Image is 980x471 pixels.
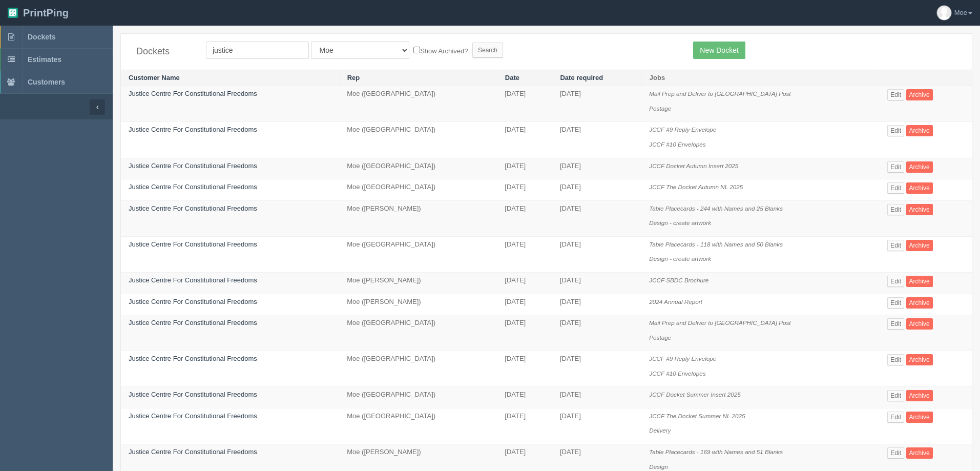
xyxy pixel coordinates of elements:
[413,47,420,53] input: Show Archived?
[649,141,705,148] i: JCCF #10 Envelopes
[906,161,933,173] a: Archive
[552,315,641,351] td: [DATE]
[649,205,783,212] i: Table Placecards - 244 with Names and 25 Blanks
[906,182,933,194] a: Archive
[497,351,552,387] td: [DATE]
[339,236,497,272] td: Moe ([GEOGRAPHIC_DATA])
[906,240,933,251] a: Archive
[497,294,552,315] td: [DATE]
[649,277,708,283] i: JCCF SBDC Brochure
[906,412,933,423] a: Archive
[906,125,933,136] a: Archive
[28,55,61,64] span: Estimates
[552,158,641,179] td: [DATE]
[339,408,497,444] td: Moe ([GEOGRAPHIC_DATA])
[497,236,552,272] td: [DATE]
[472,43,503,58] input: Search
[649,463,668,470] i: Design
[649,183,743,190] i: JCCF The Docket Autumn NL 2025
[552,122,641,158] td: [DATE]
[129,240,257,248] a: Justice Centre For Constitutional Freedoms
[906,390,933,401] a: Archive
[347,74,360,81] a: Rep
[339,122,497,158] td: Moe ([GEOGRAPHIC_DATA])
[560,74,603,81] a: Date required
[641,70,880,86] th: Jobs
[129,204,257,212] a: Justice Centre For Constitutional Freedoms
[937,6,951,20] img: avatar_default-7531ab5dedf162e01f1e0bb0964e6a185e93c5c22dfe317fb01d7f8cd2b1632c.jpg
[552,200,641,236] td: [DATE]
[649,255,711,262] i: Design - create artwork
[497,408,552,444] td: [DATE]
[497,86,552,122] td: [DATE]
[649,105,671,112] i: Postage
[497,158,552,179] td: [DATE]
[649,219,711,226] i: Design - create artwork
[8,8,18,18] img: logo-3e63b451c926e2ac314895c53de4908e5d424f24456219fb08d385ab2e579770.png
[339,158,497,179] td: Moe ([GEOGRAPHIC_DATA])
[339,200,497,236] td: Moe ([PERSON_NAME])
[552,236,641,272] td: [DATE]
[649,319,790,326] i: Mail Prep and Deliver to [GEOGRAPHIC_DATA] Post
[206,42,309,59] input: Customer Name
[552,294,641,315] td: [DATE]
[649,241,783,248] i: Table Placecards - 118 with Names and 50 Blanks
[129,276,257,284] a: Justice Centre For Constitutional Freedoms
[887,125,904,136] a: Edit
[129,391,257,398] a: Justice Centre For Constitutional Freedoms
[339,179,497,201] td: Moe ([GEOGRAPHIC_DATA])
[129,298,257,305] a: Justice Centre For Constitutional Freedoms
[129,448,257,456] a: Justice Centre For Constitutional Freedoms
[649,370,705,377] i: JCCF #10 Envelopes
[649,355,716,362] i: JCCF #9 Reply Envelope
[693,42,745,59] a: New Docket
[887,240,904,251] a: Edit
[887,354,904,365] a: Edit
[649,448,783,455] i: Table Placecards - 169 with Names and 51 Blanks
[129,126,257,133] a: Justice Centre For Constitutional Freedoms
[552,387,641,408] td: [DATE]
[129,319,257,326] a: Justice Centre For Constitutional Freedoms
[649,391,740,398] i: JCCF Docket Summer Insert 2025
[552,179,641,201] td: [DATE]
[887,89,904,100] a: Edit
[906,318,933,330] a: Archive
[649,90,790,97] i: Mail Prep and Deliver to [GEOGRAPHIC_DATA] Post
[887,318,904,330] a: Edit
[649,162,738,169] i: JCCF Docket Autumn Insert 2025
[887,297,904,309] a: Edit
[906,354,933,365] a: Archive
[649,126,716,133] i: JCCF #9 Reply Envelope
[887,390,904,401] a: Edit
[129,90,257,97] a: Justice Centre For Constitutional Freedoms
[906,297,933,309] a: Archive
[497,179,552,201] td: [DATE]
[497,272,552,294] td: [DATE]
[339,294,497,315] td: Moe ([PERSON_NAME])
[649,334,671,341] i: Postage
[136,47,191,57] h4: Dockets
[339,86,497,122] td: Moe ([GEOGRAPHIC_DATA])
[552,272,641,294] td: [DATE]
[497,200,552,236] td: [DATE]
[129,355,257,362] a: Justice Centre For Constitutional Freedoms
[497,315,552,351] td: [DATE]
[413,45,468,56] label: Show Archived?
[28,78,65,86] span: Customers
[129,183,257,191] a: Justice Centre For Constitutional Freedoms
[887,412,904,423] a: Edit
[887,161,904,173] a: Edit
[887,447,904,459] a: Edit
[505,74,519,81] a: Date
[28,33,55,41] span: Dockets
[497,387,552,408] td: [DATE]
[649,413,745,419] i: JCCF The Docket Summer NL 2025
[906,276,933,287] a: Archive
[339,387,497,408] td: Moe ([GEOGRAPHIC_DATA])
[649,427,671,434] i: Delivery
[552,408,641,444] td: [DATE]
[552,351,641,387] td: [DATE]
[887,182,904,194] a: Edit
[887,276,904,287] a: Edit
[339,272,497,294] td: Moe ([PERSON_NAME])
